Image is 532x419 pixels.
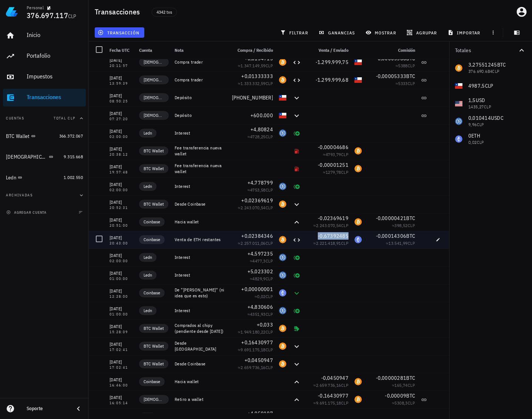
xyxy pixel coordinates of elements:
div: 02:00:00 [110,135,133,139]
div: Fecha UTC [107,41,136,59]
div: BTC Wallet [6,133,30,139]
span: 1.347.149,59 [240,63,266,68]
button: agregar cuenta [4,209,50,216]
span: ≈ [323,169,349,175]
span: [DEMOGRAPHIC_DATA] [144,112,164,119]
span: CLP [68,13,77,20]
span: CLP [266,205,273,210]
span: CLP [266,276,273,281]
button: transacción [95,27,144,38]
div: [DATE] [110,110,133,117]
div: Hacia wallet [175,379,226,385]
span: agregar cuenta [8,210,47,215]
div: Desde [GEOGRAPHIC_DATA] [175,340,226,352]
span: +0,033 [257,321,273,328]
span: ≈ [238,63,273,68]
span: -0,00005333 [376,73,407,80]
div: [DATE] [110,376,133,383]
span: +0,0450947 [245,357,273,364]
div: [DEMOGRAPHIC_DATA] [6,154,47,160]
span: CLP [341,152,349,157]
div: BTC-icon [279,342,286,350]
div: 20:38:12 [110,153,133,156]
div: 01:00:00 [110,277,133,281]
span: BTC Wallet [144,200,164,208]
div: USDC-icon [279,129,286,137]
a: Inicio [3,27,86,44]
span: 5308,3 [394,400,407,406]
div: 20:52:31 [110,206,133,210]
span: 4728,25 [250,134,266,139]
span: 398,52 [394,223,407,228]
div: 20:11:57 [110,64,133,68]
span: CLP [408,223,415,228]
button: ganancias [316,27,360,38]
span: CLP [266,81,273,86]
a: BTC Wallet 366.372.067 [3,127,86,145]
div: Interest [175,308,226,314]
h1: Transacciones [95,6,143,18]
span: 1.949.180,22 [240,329,266,335]
div: 13:59:39 [110,82,133,85]
span: BTC Wallet [144,147,164,155]
span: Ledn [144,254,152,261]
div: [DATE] [110,270,133,277]
div: [DATE] [110,163,133,170]
div: Compra / Recibido [229,41,276,59]
span: ≈ [248,187,273,193]
div: [DATE] [110,74,133,82]
span: BTC Wallet [144,360,164,368]
button: mostrar [363,27,401,38]
span: 2.257.011,06 [240,240,266,246]
span: -1.299.999,75 [316,59,349,65]
span: -0,0450947 [321,375,349,381]
div: Fee transferencia nueva wallet [175,163,226,175]
div: Comprados al chipy (pendiente desde [DATE]) [175,322,226,334]
span: +5,023302 [248,268,273,275]
span: BTC [406,73,415,80]
span: BTC [406,215,415,222]
span: CLP [266,240,273,246]
div: 15:28:09 [110,330,133,334]
span: Nota [175,47,183,53]
div: [DATE] [110,305,133,312]
span: -1.299.999,68 [316,77,349,83]
div: 16:05:14 [110,401,133,405]
span: -0,00014306 [376,233,407,239]
div: Interest [175,254,226,260]
div: Hacia wallet [175,219,226,225]
span: BTC Wallet [144,342,164,350]
div: Desde Coinbase [175,201,226,207]
div: Comisión [365,41,418,59]
div: CLP-icon [279,94,286,101]
button: Archivadas [3,186,86,204]
div: 16:46:00 [110,383,133,387]
div: Totales [455,48,517,53]
div: Desde Coinbase [175,361,226,367]
img: LedgiFi [6,6,18,18]
span: ≈ [250,258,273,264]
div: Nota [172,41,229,59]
div: BTC-icon [279,325,286,332]
span: 4793,79 [326,152,341,157]
span: +4,778799 [248,179,273,186]
div: Retiro a wallet [175,396,226,402]
span: ≈ [238,240,273,246]
span: Coinbase [144,236,160,243]
span: ≈ [392,400,415,406]
span: +4,80824 [250,126,273,133]
span: 376.697.117 [27,10,68,20]
div: Transacciones [27,94,83,101]
span: 2.243.070,54 [316,223,341,228]
button: importar [444,27,485,38]
span: -0,00004686 [318,144,349,151]
span: importar [449,30,481,36]
div: BTC-icon [354,147,362,155]
span: ≈ [313,400,349,406]
span: 9.691.175,18 [240,347,266,352]
span: Coinbase [144,218,160,226]
span: +0,16430977 [241,339,273,346]
span: Compra / Recibido [238,47,273,53]
span: ≈ [323,152,349,157]
a: Impuestos [3,68,86,86]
